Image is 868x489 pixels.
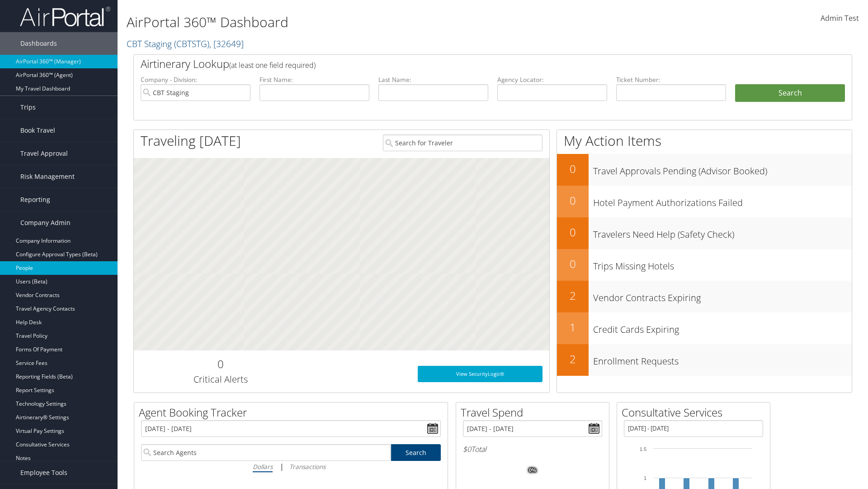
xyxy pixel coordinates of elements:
h2: 2 [557,288,589,303]
a: View SecurityLogic® [418,366,542,382]
span: , [ 32649 ] [209,38,244,50]
a: CBT Staging [127,38,244,50]
span: Risk Management [20,165,75,188]
h2: 0 [557,193,589,208]
h3: Vendor Contracts Expiring [593,287,852,304]
h3: Hotel Payment Authorizations Failed [593,192,852,209]
a: 0Hotel Payment Authorizations Failed [557,186,852,217]
h3: Critical Alerts [141,373,300,386]
h3: Enrollment Requests [593,350,852,368]
a: 0Travel Approvals Pending (Advisor Booked) [557,154,852,186]
label: Company - Division: [141,75,250,84]
a: 2Enrollment Requests [557,344,852,376]
i: Dollars [253,462,273,471]
h1: AirPortal 360™ Dashboard [127,13,615,32]
span: ( CBTSTG ) [174,38,209,50]
h2: 0 [141,356,300,372]
a: 0Travelers Need Help (Safety Check) [557,217,852,249]
span: Company Admin [20,211,71,234]
h6: Total [463,444,602,454]
i: Transactions [289,462,325,471]
tspan: 1.5 [640,446,646,452]
h3: Trips Missing Hotels [593,255,852,273]
h2: Airtinerary Lookup [141,56,785,72]
h2: 0 [557,225,589,240]
tspan: 0% [529,468,536,473]
span: Employee Tools [20,461,67,484]
a: Admin Test [821,5,859,33]
span: $0 [463,444,471,454]
input: Search Agents [141,444,391,461]
tspan: 1 [644,475,646,481]
button: Search [735,84,845,102]
a: 0Trips Missing Hotels [557,249,852,281]
label: Agency Locator: [497,75,607,84]
h2: Agent Booking Tracker [139,405,448,420]
h3: Credit Cards Expiring [593,319,852,336]
label: Ticket Number: [616,75,726,84]
a: 2Vendor Contracts Expiring [557,281,852,312]
h2: 1 [557,320,589,335]
a: 1Credit Cards Expiring [557,312,852,344]
h2: 2 [557,351,589,367]
h2: 0 [557,256,589,272]
span: Book Travel [20,119,55,142]
span: Dashboards [20,32,57,55]
h3: Travel Approvals Pending (Advisor Booked) [593,160,852,177]
span: Admin Test [821,13,859,23]
span: Trips [20,96,36,119]
h1: Traveling [DATE] [141,131,241,150]
h2: 0 [557,161,589,177]
h2: Travel Spend [461,405,609,420]
h3: Travelers Need Help (Safety Check) [593,224,852,241]
h1: My Action Items [557,131,852,150]
img: airportal-logo.png [20,6,110,27]
input: Search for Traveler [383,134,542,151]
label: Last Name: [378,75,488,84]
label: First Name: [259,75,369,84]
h2: Consultative Services [622,405,770,420]
span: Travel Approval [20,142,68,165]
span: Reporting [20,188,50,211]
span: (at least one field required) [229,60,316,70]
a: Search [391,444,441,461]
div: | [141,461,441,472]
